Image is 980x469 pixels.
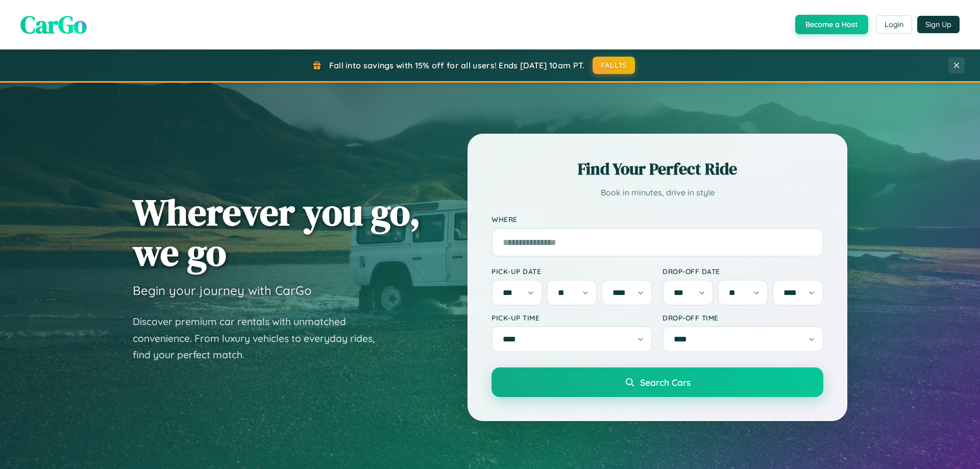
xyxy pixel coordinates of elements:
button: Search Cars [492,367,823,397]
span: CarGo [20,8,87,41]
label: Pick-up Date [492,267,652,276]
button: Become a Host [795,15,868,34]
h1: Wherever you go, we go [133,192,421,273]
label: Where [492,215,823,224]
span: Search Cars [640,377,691,388]
label: Drop-off Time [663,313,823,322]
h2: Find Your Perfect Ride [492,158,823,180]
p: Book in minutes, drive in style [492,185,823,200]
span: Fall into savings with 15% off for all users! Ends [DATE] 10am PT. [329,60,585,70]
button: FALL15 [593,57,635,74]
p: Discover premium car rentals with unmatched convenience. From luxury vehicles to everyday rides, ... [133,313,388,363]
button: Login [876,15,912,34]
button: Sign Up [917,16,960,33]
label: Drop-off Date [663,267,823,276]
h3: Begin your journey with CarGo [133,283,312,298]
label: Pick-up Time [492,313,652,322]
